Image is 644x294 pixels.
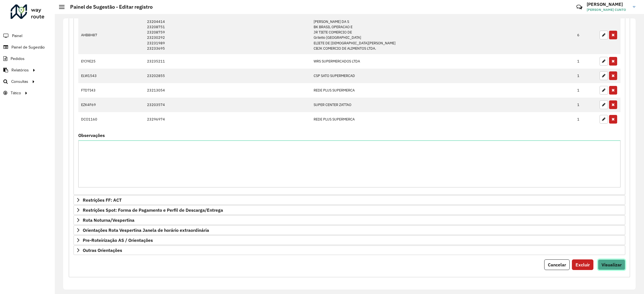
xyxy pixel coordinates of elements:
[144,83,311,98] td: 23213054
[548,262,566,268] span: Cancelar
[587,2,629,7] h3: [PERSON_NAME]
[602,262,622,268] span: Visualizar
[83,218,134,222] span: Rota Noturna/Vespertina
[311,98,574,112] td: SUPER CENTER ZATTAO
[311,54,574,69] td: WRS SUPERMERCADOS LTDA
[574,69,597,83] td: 1
[574,83,597,98] td: 1
[574,112,597,127] td: 1
[12,33,22,39] span: Painel
[74,245,625,255] a: Outras Orientações
[544,259,570,270] button: Cancelar
[78,54,144,69] td: EYJ9E25
[74,235,625,245] a: Pre-Roteirização AS / Orientações
[74,215,625,225] a: Rota Noturna/Vespertina
[74,195,625,205] a: Restrições FF: ACT
[587,7,629,12] span: [PERSON_NAME] CUNTO
[598,259,625,270] button: Visualizar
[574,98,597,112] td: 1
[311,83,574,98] td: REDE PLUS SUPERMERCA
[144,98,311,112] td: 23203574
[74,225,625,235] a: Orientações Rota Vespertina Janela de horário extraordinária
[574,16,597,54] td: 6
[78,83,144,98] td: FTD7I43
[572,259,593,270] button: Excluir
[144,112,311,127] td: 23296974
[74,205,625,215] a: Restrições Spot: Forma de Pagamento e Perfil de Descarga/Entrega
[78,69,144,83] td: ELW1543
[576,262,590,268] span: Excluir
[311,112,574,127] td: REDE PLUS SUPERMERCA
[78,16,144,54] td: AHB8H87
[144,54,311,69] td: 23235211
[78,98,144,112] td: EZK4F69
[574,54,597,69] td: 1
[573,1,585,13] a: Contato Rápido
[144,16,311,54] td: 23204414 23208751 23208759 23230292 23231989 23233695
[311,69,574,83] td: CSP SATO SUPERMERCAD
[83,228,209,232] span: Orientações Rota Vespertina Janela de horário extraordinária
[83,198,122,202] span: Restrições FF: ACT
[144,69,311,83] td: 23202855
[65,4,153,10] h2: Painel de Sugestão - Editar registro
[83,248,122,252] span: Outras Orientações
[78,132,105,139] label: Observações
[11,90,21,96] span: Tático
[311,16,574,54] td: [PERSON_NAME] DA S BK BRASIL OPERACAO E JR TIETE COMERCIO DE Griletto [GEOGRAPHIC_DATA] ELIETE DE...
[78,112,144,127] td: DCO1160
[11,56,25,62] span: Pedidos
[11,79,28,85] span: Consultas
[83,238,153,242] span: Pre-Roteirização AS / Orientações
[83,208,223,212] span: Restrições Spot: Forma de Pagamento e Perfil de Descarga/Entrega
[11,67,29,73] span: Relatórios
[11,44,45,50] span: Painel de Sugestão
